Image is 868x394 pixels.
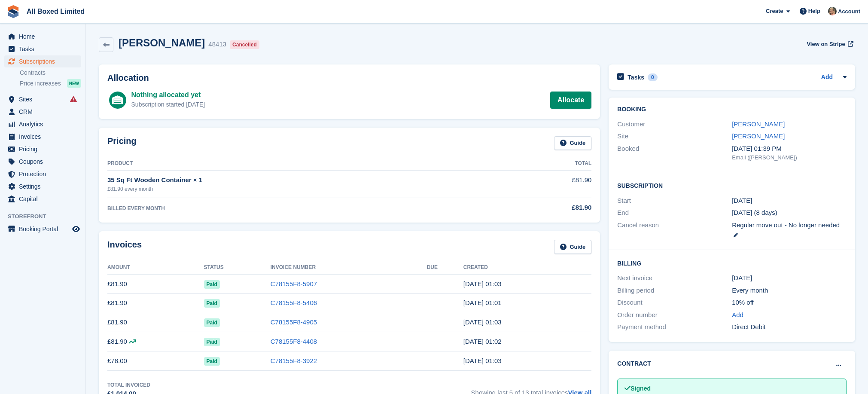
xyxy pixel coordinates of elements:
[807,40,845,49] span: View on Stripe
[463,280,502,287] time: 2025-08-12 00:03:28 UTC
[4,168,81,180] a: menu
[107,240,142,254] h2: Invoices
[463,318,502,326] time: 2025-06-12 00:03:44 UTC
[271,318,317,326] a: C78155F8-4905
[19,93,70,105] span: Sites
[617,144,732,162] div: Booked
[20,79,61,88] span: Price increases
[204,338,220,346] span: Paid
[732,132,785,140] a: [PERSON_NAME]
[4,193,81,205] a: menu
[107,136,137,150] h2: Pricing
[427,261,463,275] th: Due
[732,273,847,283] div: [DATE]
[107,261,204,275] th: Amount
[204,299,220,308] span: Paid
[4,143,81,155] a: menu
[19,223,70,235] span: Booking Portal
[131,90,205,100] div: Nothing allocated yet
[7,5,20,18] img: stora-icon-8386f47178a22dfd0bd8f6a31ec36ba5ce8667c1dd55bd0f319d3a0aa187defe.svg
[509,157,592,171] th: Total
[19,131,70,143] span: Invoices
[509,171,592,198] td: £81.90
[803,37,855,51] a: View on Stripe
[19,156,70,168] span: Coupons
[4,43,81,55] a: menu
[617,259,847,267] h2: Billing
[107,73,591,83] h2: Allocation
[838,7,860,16] span: Account
[463,357,502,364] time: 2025-04-12 00:03:35 UTC
[119,37,205,49] h2: [PERSON_NAME]
[107,381,150,389] div: Total Invoiced
[766,7,783,15] span: Create
[617,359,651,368] h2: Contract
[732,286,847,296] div: Every month
[4,180,81,192] a: menu
[617,286,732,296] div: Billing period
[627,73,644,81] h2: Tasks
[230,40,259,49] div: Cancelled
[107,275,204,294] td: £81.90
[550,92,591,109] a: Allocate
[617,208,732,218] div: End
[107,185,509,193] div: £81.90 every month
[463,338,502,345] time: 2025-05-12 00:02:27 UTC
[732,322,847,332] div: Direct Debit
[204,357,220,366] span: Paid
[271,261,427,275] th: Invoice Number
[70,96,77,103] i: Smart entry sync failures have occurred
[71,224,81,234] a: Preview store
[20,69,81,77] a: Contracts
[821,73,833,82] a: Add
[204,318,220,327] span: Paid
[463,261,592,275] th: Created
[617,310,732,320] div: Order number
[19,168,70,180] span: Protection
[732,120,785,128] a: [PERSON_NAME]
[67,79,81,88] div: NEW
[4,55,81,67] a: menu
[617,131,732,141] div: Site
[4,93,81,105] a: menu
[617,322,732,332] div: Payment method
[19,193,70,205] span: Capital
[617,298,732,308] div: Discount
[732,153,847,162] div: Email ([PERSON_NAME])
[732,196,752,206] time: 2024-08-12 00:00:00 UTC
[271,357,317,364] a: C78155F8-3922
[732,310,743,320] a: Add
[4,156,81,168] a: menu
[808,7,820,15] span: Help
[23,4,88,18] a: All Boxed Limited
[131,100,205,109] div: Subscription started [DATE]
[624,384,839,393] div: Signed
[107,351,204,371] td: £78.00
[19,31,70,43] span: Home
[732,298,847,308] div: 10% off
[617,196,732,206] div: Start
[617,273,732,283] div: Next invoice
[19,118,70,130] span: Analytics
[4,131,81,143] a: menu
[19,180,70,192] span: Settings
[208,40,226,49] div: 48413
[554,240,592,254] a: Guide
[617,220,732,240] div: Cancel reason
[509,203,592,213] div: £81.90
[271,280,317,287] a: C78155F8-5907
[107,332,204,351] td: £81.90
[107,205,509,212] div: BILLED EVERY MONTH
[617,106,847,113] h2: Booking
[19,43,70,55] span: Tasks
[204,280,220,289] span: Paid
[554,136,592,150] a: Guide
[617,119,732,129] div: Customer
[20,79,81,88] a: Price increases NEW
[204,261,271,275] th: Status
[828,7,837,15] img: Sandie Mills
[4,106,81,118] a: menu
[107,293,204,313] td: £81.90
[732,221,840,229] span: Regular move out - No longer needed
[271,299,317,306] a: C78155F8-5406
